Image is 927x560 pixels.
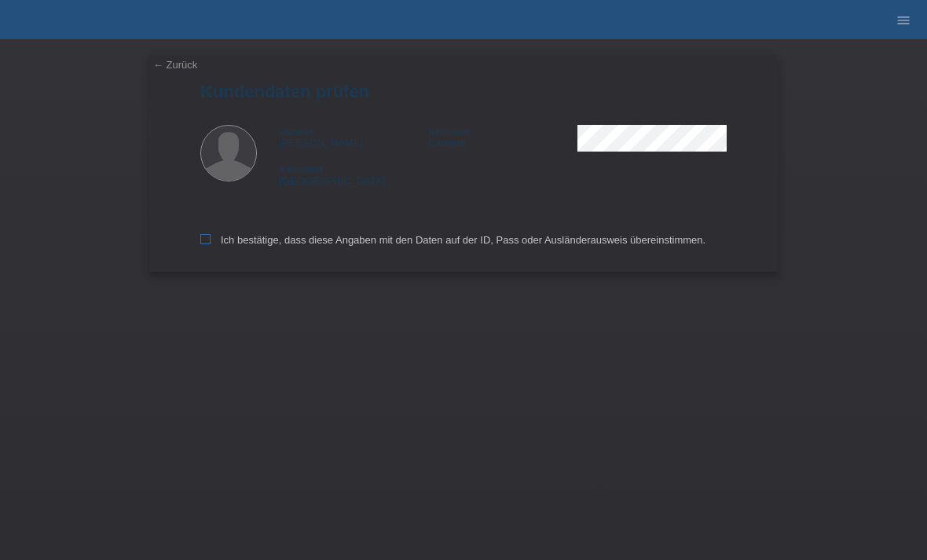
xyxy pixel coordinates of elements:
div: [GEOGRAPHIC_DATA] [279,163,428,187]
span: Vorname [279,126,313,136]
label: Ich bestätige, dass diese Angaben mit den Daten auf der ID, Pass oder Ausländerausweis übereinsti... [200,234,705,246]
a: menu [888,15,919,24]
div: Cantieni [428,125,577,148]
a: ← Zurück [153,59,197,71]
span: Nationalität [279,165,322,174]
span: Nachname [428,126,470,136]
div: [PERSON_NAME] [279,125,428,148]
h1: Kundendaten prüfen [200,82,727,101]
i: menu [896,13,911,28]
